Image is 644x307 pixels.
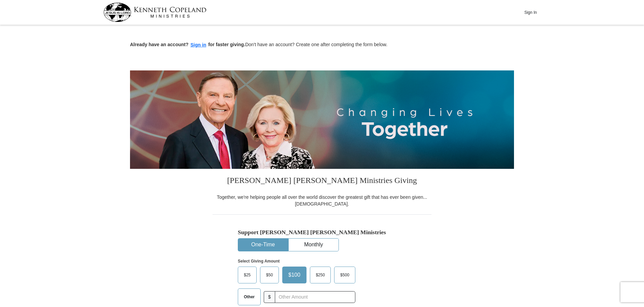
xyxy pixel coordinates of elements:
[520,7,541,18] button: Sign In
[285,270,304,280] span: $100
[275,291,355,303] input: Other Amount
[238,229,406,236] h5: Support [PERSON_NAME] [PERSON_NAME] Ministries
[337,270,353,280] span: $500
[240,292,258,302] span: Other
[213,194,431,207] div: Together, we're helping people all over the world discover the greatest gift that has ever been g...
[289,239,339,251] button: Monthly
[238,259,280,264] strong: Select Giving Amount
[263,270,276,280] span: $50
[103,3,206,22] img: kcm-header-logo.svg
[189,41,208,49] button: Sign in
[313,270,328,280] span: $250
[240,270,254,280] span: $25
[130,41,514,49] p: Don't have an account? Create one after completing the form below.
[130,42,245,47] strong: Already have an account? for faster giving.
[238,239,288,251] button: One-Time
[213,169,431,194] h3: [PERSON_NAME] [PERSON_NAME] Ministries Giving
[264,291,275,303] span: $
